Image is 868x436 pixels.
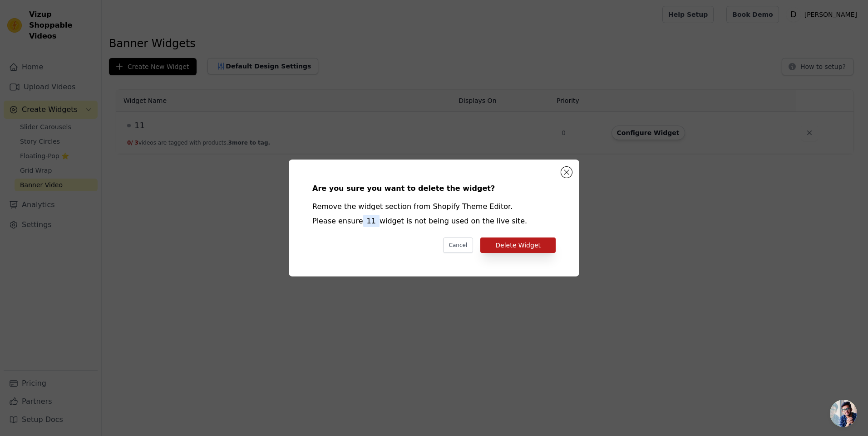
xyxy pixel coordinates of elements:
button: Close modal [561,167,572,178]
span: 11 [363,215,380,227]
div: Are you sure you want to delete the widget? [312,183,556,194]
div: Please ensure widget is not being used on the live site. [312,216,556,227]
div: Remove the widget section from Shopify Theme Editor. [312,201,556,212]
button: Delete Widget [480,237,556,253]
a: Open chat [830,400,857,427]
button: Cancel [443,237,473,253]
